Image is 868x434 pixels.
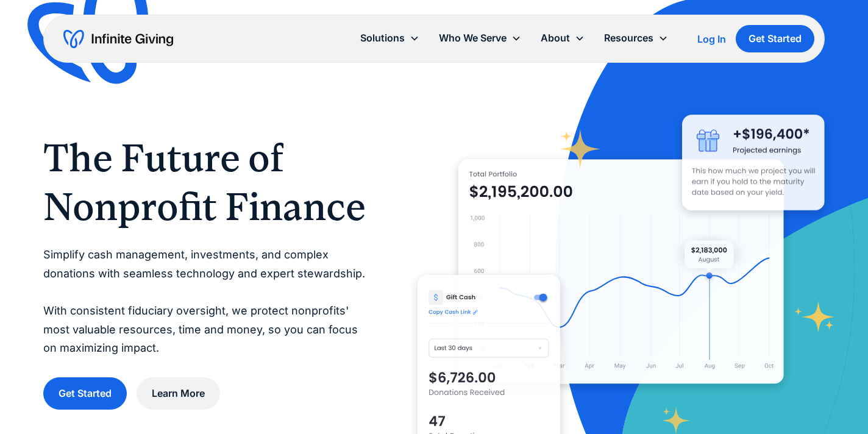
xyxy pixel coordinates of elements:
div: About [541,30,570,46]
a: home [63,29,173,49]
div: Log In [697,34,726,44]
h1: The Future of Nonprofit Finance [43,133,369,231]
img: nonprofit donation platform [458,159,784,384]
a: Get Started [43,377,127,410]
div: Resources [604,30,653,46]
div: Who We Serve [429,25,531,51]
div: About [531,25,594,51]
div: Solutions [350,25,429,51]
div: Who We Serve [439,30,507,46]
p: Simplify cash management, investments, and complex donations with seamless technology and expert ... [43,246,369,358]
img: fundraising star [794,301,835,333]
a: Learn More [137,377,220,410]
div: Resources [594,25,678,51]
div: Solutions [360,30,405,46]
a: Get Started [736,25,814,52]
a: Log In [697,32,726,46]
